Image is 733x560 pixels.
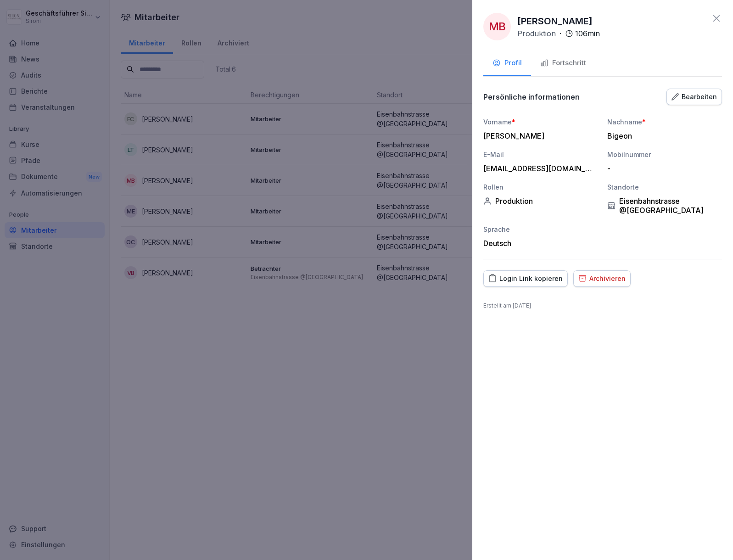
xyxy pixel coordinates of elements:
[483,182,598,192] div: Rollen
[607,164,717,173] div: -
[483,270,568,287] button: Login Link kopieren
[575,28,600,39] p: 106 min
[483,117,598,127] div: Vorname
[483,13,511,40] div: MB
[483,51,531,76] button: Profil
[607,182,722,192] div: Standorte
[517,28,600,39] div: ·
[483,131,593,140] div: [PERSON_NAME]
[578,274,626,284] div: Archivieren
[483,92,580,101] p: Persönliche informationen
[531,51,595,76] button: Fortschritt
[517,14,593,28] p: [PERSON_NAME]
[671,92,717,102] div: Bearbeiten
[483,302,722,310] p: Erstellt am : [DATE]
[492,58,522,68] div: Profil
[483,196,598,206] div: Produktion
[607,117,722,127] div: Nachname
[540,58,586,68] div: Fortschritt
[573,270,631,287] button: Archivieren
[607,131,717,140] div: Bigeon
[607,150,722,159] div: Mobilnummer
[488,274,563,284] div: Login Link kopieren
[483,150,598,159] div: E-Mail
[483,239,598,248] div: Deutsch
[666,89,722,105] button: Bearbeiten
[607,196,722,215] div: Eisenbahnstrasse @[GEOGRAPHIC_DATA]
[517,28,556,39] p: Produktion
[483,164,593,173] div: [EMAIL_ADDRESS][DOMAIN_NAME]
[483,224,598,234] div: Sprache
